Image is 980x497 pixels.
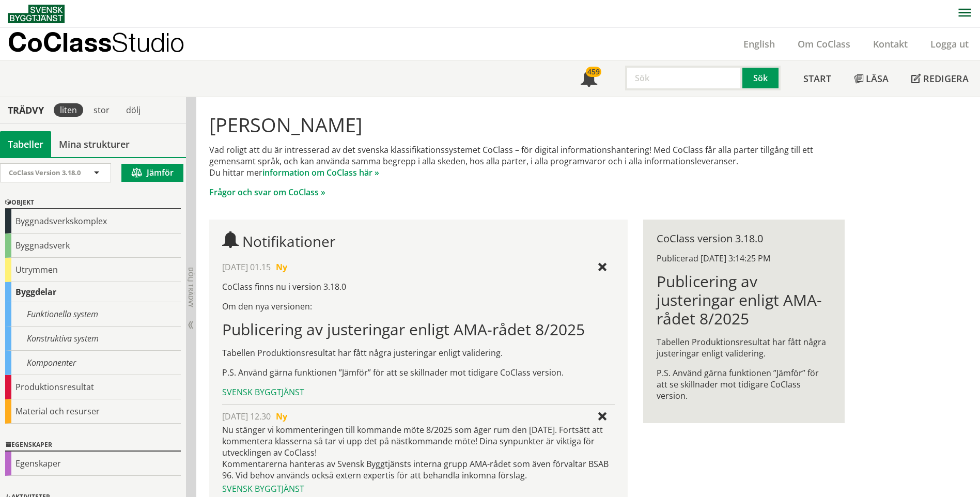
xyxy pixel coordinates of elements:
[121,164,183,182] button: Jämför
[5,234,181,258] div: Byggnadsverk
[5,209,181,234] div: Byggnadsverkskomplex
[5,302,181,327] div: Funktionella system
[5,375,181,399] div: Produktionsresultat
[276,411,287,422] span: Ny
[742,66,781,90] button: Sök
[625,66,742,90] input: Sök
[276,261,287,273] span: Ny
[792,60,843,97] a: Start
[51,131,137,157] a: Mina strukturer
[209,113,844,136] h1: [PERSON_NAME]
[8,28,207,60] a: CoClassStudio
[843,60,900,97] a: Läsa
[900,60,980,97] a: Redigera
[569,60,609,97] a: 459
[581,71,597,88] span: Notifikationer
[222,320,614,339] h1: Publicering av justeringar enligt AMA-rådet 8/2025
[8,5,65,23] img: Svensk Byggtjänst
[209,144,844,178] p: Vad roligt att du är intresserad av det svenska klassifikationssystemet CoClass – för digital inf...
[923,72,969,85] span: Redigera
[112,27,184,57] span: Studio
[222,424,614,481] div: Nu stänger vi kommenteringen till kommande möte 8/2025 som äger rum den [DATE]. Fortsätt att komm...
[87,103,116,117] div: stor
[803,72,831,85] span: Start
[222,411,271,422] span: [DATE] 12.30
[5,452,181,476] div: Egenskaper
[5,399,181,424] div: Material och resurser
[732,38,786,50] a: English
[222,281,614,292] p: CoClass finns nu i version 3.18.0
[5,327,181,351] div: Konstruktiva system
[262,167,379,178] a: information om CoClass här »
[5,197,181,209] div: Objekt
[186,267,195,307] span: Dölj trädvy
[657,233,831,244] div: CoClass version 3.18.0
[5,282,181,302] div: Byggdelar
[657,253,831,264] div: Publicerad [DATE] 3:14:25 PM
[222,367,614,378] p: P.S. Använd gärna funktionen ”Jämför” för att se skillnader mot tidigare CoClass version.
[2,104,50,116] div: Trädvy
[222,347,614,359] p: Tabellen Produktionsresultat har fått några justeringar enligt validering.
[242,231,335,251] span: Notifikationer
[866,72,889,85] span: Läsa
[657,272,831,328] h1: Publicering av justeringar enligt AMA-rådet 8/2025
[657,336,831,359] p: Tabellen Produktionsresultat har fått några justeringar enligt validering.
[586,67,601,77] div: 459
[8,36,184,48] p: CoClass
[222,386,614,398] div: Svensk Byggtjänst
[5,258,181,282] div: Utrymmen
[120,103,147,117] div: dölj
[222,261,271,273] span: [DATE] 01.15
[5,439,181,452] div: Egenskaper
[54,103,83,117] div: liten
[9,168,81,177] span: CoClass Version 3.18.0
[862,38,919,50] a: Kontakt
[919,38,980,50] a: Logga ut
[222,301,614,312] p: Om den nya versionen:
[657,367,831,401] p: P.S. Använd gärna funktionen ”Jämför” för att se skillnader mot tidigare CoClass version.
[5,351,181,375] div: Komponenter
[222,483,614,494] div: Svensk Byggtjänst
[786,38,862,50] a: Om CoClass
[209,187,325,198] a: Frågor och svar om CoClass »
